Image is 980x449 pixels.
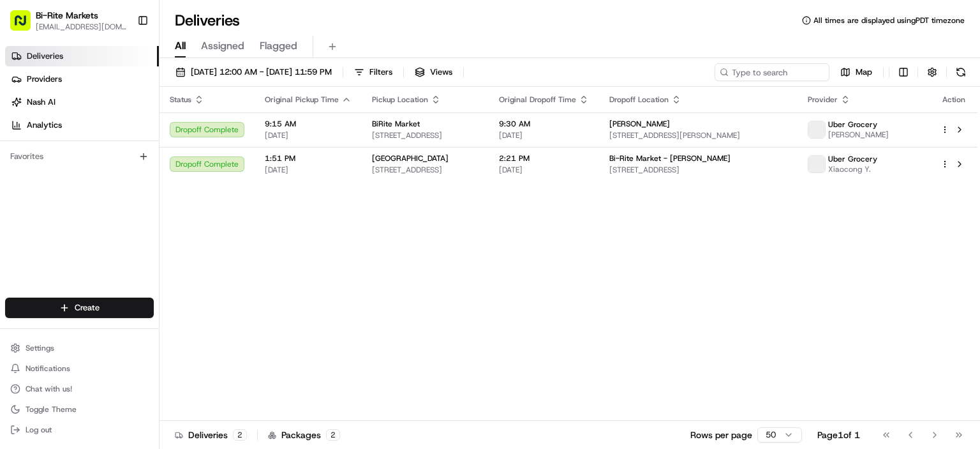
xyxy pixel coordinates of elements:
[27,73,62,85] span: Providers
[170,63,338,81] button: [DATE] 12:00 AM - [DATE] 11:59 PM
[75,302,100,314] span: Create
[265,119,352,129] span: 9:15 AM
[5,421,154,439] button: Log out
[372,130,479,141] span: [STREET_ADDRESS]
[499,153,589,164] span: 2:21 PM
[940,95,967,105] div: Action
[813,15,965,26] span: All times are displayed using PDT timezone
[36,22,127,32] button: [EMAIL_ADDRESS][DOMAIN_NAME]
[265,95,339,105] span: Original Pickup Time
[808,95,838,105] span: Provider
[952,63,970,81] button: Refresh
[828,164,877,174] span: Xiaocong Y.
[175,429,247,441] div: Deliveries
[5,46,159,66] a: Deliveries
[265,165,352,175] span: [DATE]
[5,5,132,36] button: Bi-Rite Markets[EMAIL_ADDRESS][DOMAIN_NAME]
[26,404,77,415] span: Toggle Theme
[5,339,154,357] button: Settings
[430,66,452,78] span: Views
[609,130,787,141] span: [STREET_ADDRESS][PERSON_NAME]
[835,63,878,81] button: Map
[372,95,428,105] span: Pickup Location
[609,165,787,175] span: [STREET_ADDRESS]
[499,95,576,105] span: Original Dropoff Time
[856,66,872,78] span: Map
[26,363,70,374] span: Notifications
[265,130,352,141] span: [DATE]
[191,66,332,78] span: [DATE] 12:00 AM - [DATE] 11:59 PM
[348,63,398,81] button: Filters
[409,63,458,81] button: Views
[268,429,340,441] div: Packages
[27,119,62,131] span: Analytics
[499,119,589,129] span: 9:30 AM
[260,38,297,54] span: Flagged
[265,153,352,164] span: 1:51 PM
[5,146,154,167] div: Favorites
[175,38,186,54] span: All
[828,130,889,140] span: [PERSON_NAME]
[5,400,154,418] button: Toggle Theme
[372,153,449,164] span: [GEOGRAPHIC_DATA]
[27,96,56,108] span: Nash AI
[715,63,829,81] input: Type to search
[609,153,731,164] span: Bi-Rite Market - [PERSON_NAME]
[499,130,589,141] span: [DATE]
[5,298,154,318] button: Create
[170,95,191,105] span: Status
[26,384,72,394] span: Chat with us!
[609,95,669,105] span: Dropoff Location
[27,50,63,62] span: Deliveries
[372,119,420,129] span: BiRite Market
[36,9,98,22] button: Bi-Rite Markets
[690,429,752,441] p: Rows per page
[828,154,877,164] span: Uber Grocery
[175,10,240,31] h1: Deliveries
[26,343,54,353] span: Settings
[609,119,670,129] span: [PERSON_NAME]
[369,66,392,78] span: Filters
[201,38,244,54] span: Assigned
[233,429,247,441] div: 2
[5,92,159,112] a: Nash AI
[326,429,340,441] div: 2
[828,119,877,130] span: Uber Grocery
[5,69,159,89] a: Providers
[372,165,479,175] span: [STREET_ADDRESS]
[817,429,860,441] div: Page 1 of 1
[499,165,589,175] span: [DATE]
[26,425,52,435] span: Log out
[5,380,154,398] button: Chat with us!
[5,115,159,135] a: Analytics
[5,360,154,377] button: Notifications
